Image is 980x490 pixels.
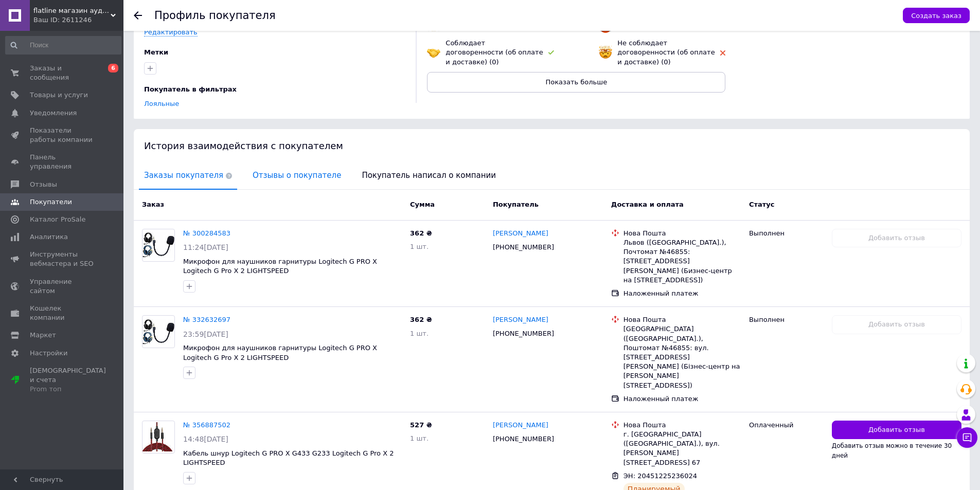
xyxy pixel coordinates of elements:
[749,421,824,430] div: Оплаченный
[142,229,175,262] a: Фото товару
[623,430,741,467] div: г. [GEOGRAPHIC_DATA] ([GEOGRAPHIC_DATA].), вул. [PERSON_NAME][STREET_ADDRESS] 67
[623,229,741,238] div: Нова Пошта
[30,153,95,171] span: Панель управления
[410,229,432,237] span: 362 ₴
[623,324,741,390] div: [GEOGRAPHIC_DATA] ([GEOGRAPHIC_DATA].), Поштомат №46855: вул. [STREET_ADDRESS][PERSON_NAME] (Бізн...
[30,180,57,189] span: Отзывы
[33,6,111,15] span: flatline магазин аудио аксессуаров
[33,15,123,25] div: Ваш ID: 2611246
[623,421,741,430] div: Нова Пошта
[410,421,432,429] span: 527 ₴
[142,232,174,258] img: Фото товару
[410,316,432,323] span: 362 ₴
[30,108,77,118] span: Уведомления
[30,277,95,296] span: Управление сайтом
[903,8,970,23] button: Создать заказ
[493,201,539,208] span: Покупатель
[410,434,429,442] span: 1 шт.
[749,201,775,208] span: Статус
[30,232,68,242] span: Аналитика
[142,319,174,344] img: Фото товару
[957,427,977,448] button: Чат с покупателем
[832,421,961,440] button: Добавить отзыв
[30,64,95,82] span: Заказы и сообщения
[623,394,741,404] div: Наложенный платеж
[617,39,715,65] span: Не соблюдает договоренности (об оплате и доставке) (0)
[144,140,343,151] span: История взаимодействия с покупателем
[144,48,168,56] span: Метки
[139,162,237,189] span: Заказы покупателя
[493,315,548,325] a: [PERSON_NAME]
[548,50,554,55] img: rating-tag-type
[134,11,142,20] div: Вернуться назад
[623,315,741,324] div: Нова Пошта
[183,435,228,443] span: 14:48[DATE]
[749,229,824,238] div: Выполнен
[911,12,961,20] span: Создать заказ
[410,243,429,250] span: 1 шт.
[144,28,198,37] a: Редактировать
[868,425,925,435] span: Добавить отзыв
[749,315,824,324] div: Выполнен
[142,315,175,348] a: Фото товару
[142,201,164,208] span: Заказ
[30,215,85,224] span: Каталог ProSale
[491,241,556,254] div: [PHONE_NUMBER]
[493,421,548,430] a: [PERSON_NAME]
[144,85,403,94] div: Покупатель в фильтрах
[623,238,741,285] div: Львов ([GEOGRAPHIC_DATA].), Почтомат №46855: [STREET_ADDRESS][PERSON_NAME] (Бизнес-центр на [STRE...
[183,258,377,275] a: Микрофон для наушников гарнитуры Logitech G PRO X Logitech G Pro X 2 LIGHTSPEED
[623,472,697,480] span: ЭН: 20451225236024
[446,39,543,65] span: Соблюдает договоренности (об оплате и доставке) (0)
[30,349,67,358] span: Настройки
[491,327,556,340] div: [PHONE_NUMBER]
[183,229,230,237] a: № 300284583
[832,442,952,459] span: Добавить отзыв можно в течение 30 дней
[30,366,106,394] span: [DEMOGRAPHIC_DATA] и счета
[183,449,394,467] a: Кабель шнур Logitech G PRO X G433 G233 Logitech G Pro X 2 LIGHTSPEED
[30,126,95,144] span: Показатели работы компании
[623,289,741,298] div: Наложенный платеж
[183,421,230,429] a: № 356887502
[247,162,346,189] span: Отзывы о покупателе
[108,64,118,72] span: 6
[546,78,608,86] span: Показать больше
[144,100,179,107] a: Лояльные
[427,72,725,93] button: Показать больше
[427,46,440,59] img: emoji
[142,422,174,451] img: Фото товару
[30,385,106,394] div: Prom топ
[611,201,684,208] span: Доставка и оплата
[183,243,228,251] span: 11:24[DATE]
[720,50,725,56] img: rating-tag-type
[183,316,230,323] a: № 332632697
[30,331,56,340] span: Маркет
[5,36,121,55] input: Поиск
[30,250,95,268] span: Инструменты вебмастера и SEO
[493,229,548,239] a: [PERSON_NAME]
[30,90,88,100] span: Товары и услуги
[154,9,276,22] h1: Профиль покупателя
[30,304,95,322] span: Кошелек компании
[183,344,377,361] a: Микрофон для наушников гарнитуры Logitech G PRO X Logitech G Pro X 2 LIGHTSPEED
[410,330,429,337] span: 1 шт.
[142,421,175,453] a: Фото товару
[183,330,228,338] span: 23:59[DATE]
[410,201,435,208] span: Сумма
[599,46,612,59] img: emoji
[491,432,556,446] div: [PHONE_NUMBER]
[357,162,501,189] span: Покупатель написал о компании
[30,197,72,207] span: Покупатели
